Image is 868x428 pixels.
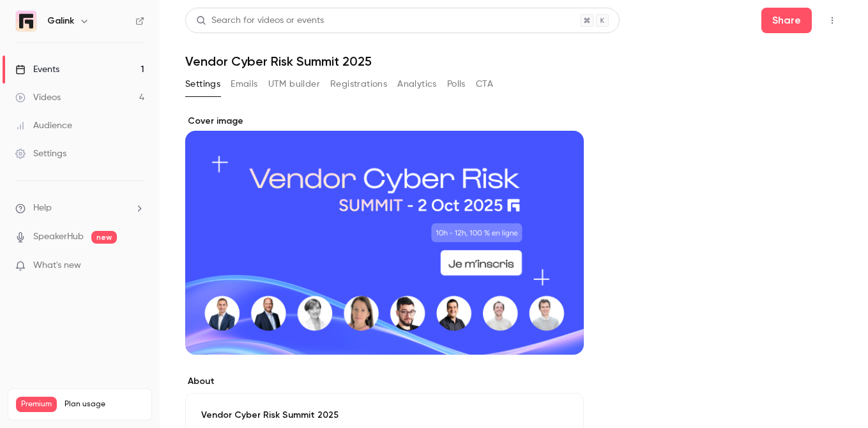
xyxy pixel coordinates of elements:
[16,397,57,412] span: Premium
[33,259,81,272] span: What's new
[15,63,59,76] div: Events
[397,74,437,94] button: Analytics
[761,8,812,33] button: Share
[16,11,36,31] img: Galink
[185,54,842,69] h1: Vendor Cyber Risk Summit 2025
[33,230,84,244] a: SpeakerHub
[201,409,568,422] p: Vendor Cyber Risk Summit 2025
[185,74,220,94] button: Settings
[447,74,466,94] button: Polls
[15,202,144,215] li: help-dropdown-opener
[33,202,52,215] span: Help
[15,147,66,160] div: Settings
[330,74,387,94] button: Registrations
[231,74,257,94] button: Emails
[15,91,61,104] div: Videos
[476,74,493,94] button: CTA
[15,119,72,132] div: Audience
[196,14,324,27] div: Search for videos or events
[65,399,144,410] span: Plan usage
[91,231,117,244] span: new
[268,74,320,94] button: UTM builder
[47,15,74,27] h6: Galink
[185,115,584,355] section: Cover image
[185,375,584,388] label: About
[185,115,584,128] label: Cover image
